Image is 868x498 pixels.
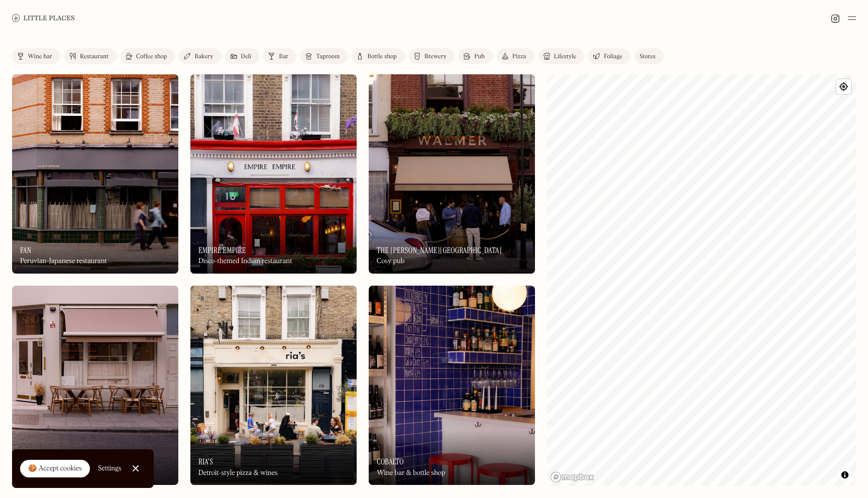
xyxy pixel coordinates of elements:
div: Disco-themed Indian restaurant [198,257,292,266]
div: Close Cookie Popup [135,468,136,469]
a: Empire EmpireEmpire EmpireEmpire EmpireDisco-themed Indian restaurant [190,74,357,274]
div: Bakery [194,54,213,60]
div: Restaurant [80,54,108,60]
img: Sino [12,286,178,485]
h3: Ria's [198,457,213,466]
div: Peruvian-Japanese restaurant [20,257,107,266]
a: Mapbox homepage [550,471,594,483]
a: Restaurant [64,48,117,64]
a: Foliage [588,48,630,64]
div: Foliage [604,54,622,60]
div: Stores [639,54,656,60]
div: Brewery [424,54,447,60]
a: Pizza [497,48,534,64]
h3: The [PERSON_NAME][GEOGRAPHIC_DATA] [377,245,502,255]
div: 🍪 Accept cookies [28,464,82,474]
div: Bottle shop [367,54,397,60]
div: Coffee shop [136,54,167,60]
div: Pizza [512,54,526,60]
div: Wine bar & bottle shop [377,469,445,477]
a: SinoSinoSinoUkranian restaurant [12,286,178,485]
div: Detroit-style pizza & wines [198,469,278,477]
a: Taproom [300,48,348,64]
button: Toggle attribution [839,469,851,481]
div: Settings [98,465,122,472]
h3: Empire Empire [198,245,246,255]
h3: Cobalto [377,457,404,466]
img: Cobalto [369,286,535,485]
a: Stores [634,48,664,64]
h3: Fan [20,245,31,255]
canvas: Map [547,74,856,486]
a: CobaltoCobaltoCobaltoWine bar & bottle shop [369,286,535,485]
a: Deli [226,48,260,64]
div: Bar [279,54,288,60]
div: Lifestyle [554,54,576,60]
a: Coffee shop [121,48,175,64]
a: Bakery [179,48,221,64]
a: Lifestyle [538,48,584,64]
a: 🍪 Accept cookies [20,460,90,478]
button: Find my location [836,79,851,94]
div: Pub [474,54,485,60]
img: Ria's [190,286,357,485]
img: Fan [12,74,178,274]
div: Wine bar [28,54,52,60]
a: Bottle shop [352,48,405,64]
a: Wine bar [12,48,60,64]
img: Empire Empire [190,74,357,274]
a: The Walmer CastleThe Walmer CastleThe [PERSON_NAME][GEOGRAPHIC_DATA]Cosy pub [369,74,535,274]
a: FanFanFanPeruvian-Japanese restaurant [12,74,178,274]
div: Cosy pub [377,257,404,266]
a: Close Cookie Popup [126,458,146,478]
div: Taproom [316,54,340,60]
a: Ria'sRia'sRia'sDetroit-style pizza & wines [190,286,357,485]
a: Brewery [409,48,455,64]
a: Settings [98,457,122,480]
a: Pub [459,48,493,64]
a: Bar [263,48,296,64]
span: Toggle attribution [842,469,848,480]
div: Deli [241,54,252,60]
img: The Walmer Castle [369,74,535,274]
